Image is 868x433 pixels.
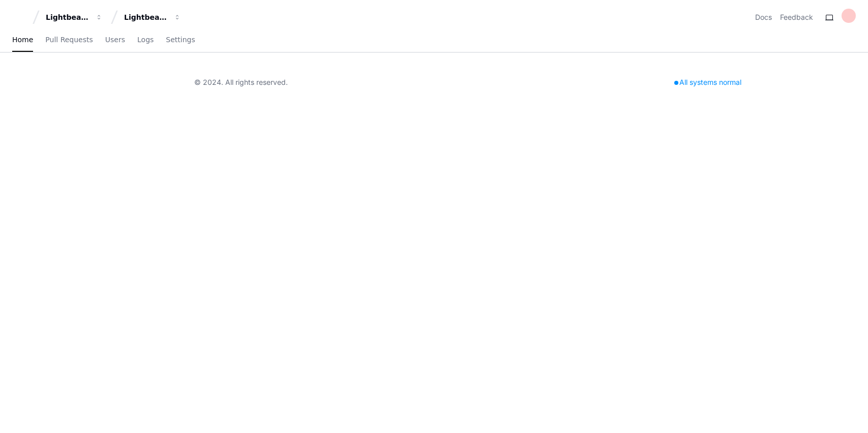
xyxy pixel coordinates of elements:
[137,28,154,52] a: Logs
[12,28,33,52] a: Home
[42,8,107,26] button: Lightbeam Health
[780,12,813,22] button: Feedback
[46,12,89,22] div: Lightbeam Health
[105,37,125,43] span: Users
[45,37,93,43] span: Pull Requests
[124,12,168,22] div: Lightbeam Health Solutions
[45,28,93,52] a: Pull Requests
[120,8,185,26] button: Lightbeam Health Solutions
[166,28,195,52] a: Settings
[12,37,33,43] span: Home
[668,75,747,89] div: All systems normal
[166,37,195,43] span: Settings
[137,37,154,43] span: Logs
[755,12,772,22] a: Docs
[194,77,288,87] div: © 2024. All rights reserved.
[105,28,125,52] a: Users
